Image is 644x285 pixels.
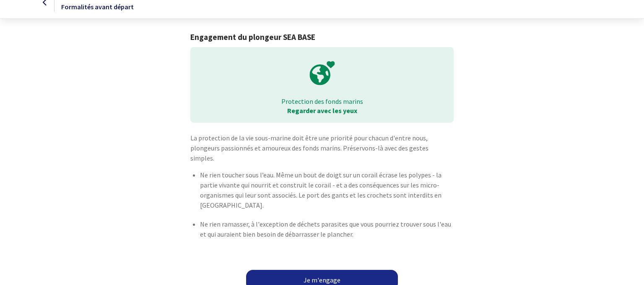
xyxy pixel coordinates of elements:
p: Protection des fonds marins [196,97,447,106]
p: Ne rien ramasser, à l'exception de déchets parasites que vous pourriez trouver sous l'eau et qui ... [200,219,453,239]
p: Ne rien toucher sous l’eau. Même un bout de doigt sur un corail écrase les polypes - la partie vi... [200,170,453,210]
p: La protection de la vie sous-marine doit être une priorité pour chacun d'entre nous, plongeurs pa... [190,133,453,163]
strong: Regarder avec les yeux [287,106,357,115]
h1: Engagement du plongeur SEA BASE [190,32,453,42]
